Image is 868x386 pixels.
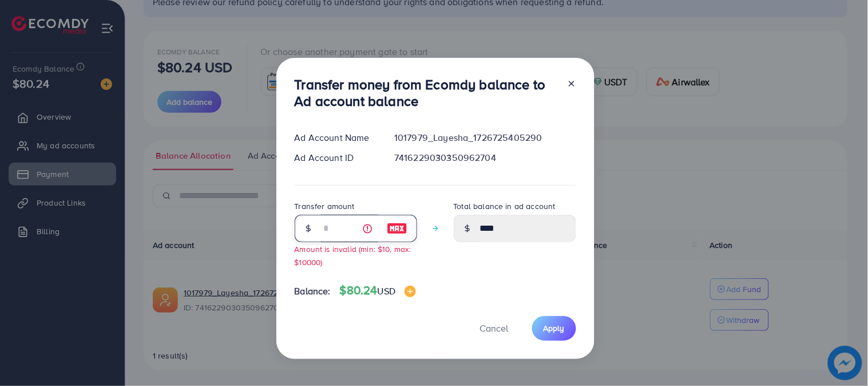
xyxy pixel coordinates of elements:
span: USD [378,285,395,297]
label: Transfer amount [295,200,355,212]
div: 1017979_Layesha_1726725405290 [385,131,585,144]
span: Cancel [480,322,509,334]
span: Apply [544,322,565,334]
img: image [387,222,407,235]
span: Balance: [295,285,331,298]
div: Ad Account ID [286,151,386,164]
button: Apply [532,316,576,341]
small: Amount is invalid (min: $10, max: $10000) [295,243,411,267]
div: Ad Account Name [286,131,386,144]
button: Cancel [466,316,523,341]
div: 7416229030350962704 [385,151,585,164]
h3: Transfer money from Ecomdy balance to Ad account balance [295,76,558,109]
img: image [405,286,416,297]
label: Total balance in ad account [454,200,556,212]
h4: $80.24 [340,283,416,298]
